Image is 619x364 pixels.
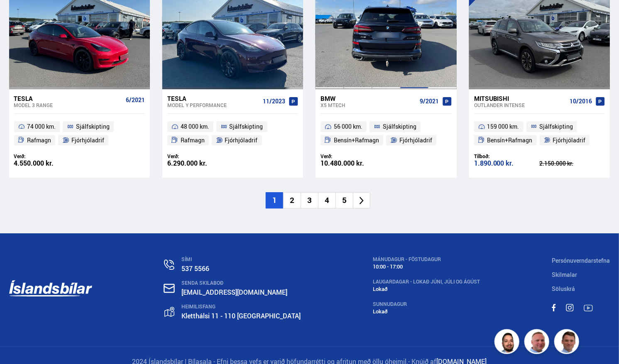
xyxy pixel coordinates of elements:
[552,285,575,293] a: Söluskrá
[14,95,122,102] div: Tesla
[334,122,362,132] span: 56 000 km.
[552,257,610,264] a: Persónuverndarstefna
[552,271,577,278] a: Skilmalar
[164,307,174,317] img: gp4YpyYFnEr45R34.svg
[474,160,540,167] div: 1.890.000 kr.
[225,135,258,145] span: Fjórhjóladrif
[14,102,122,108] div: Model 3 RANGE
[474,95,566,102] div: Mitsubishi
[539,122,573,132] span: Sjálfskipting
[318,192,335,208] li: 4
[263,98,285,105] span: 11/2023
[14,153,80,159] div: Verð:
[474,153,540,159] div: Tilboð:
[266,192,283,208] li: 1
[14,160,80,167] div: 4.550.000 kr.
[526,330,550,355] img: siFngHWaQ9KaOqBr.png
[230,122,263,132] span: Sjálfskipting
[399,135,432,145] span: Fjórhjóladrif
[181,257,301,262] div: SÍMI
[420,98,439,105] span: 9/2021
[321,160,386,167] div: 10.480.000 kr.
[321,95,416,102] div: BMW
[181,135,205,145] span: Rafmagn
[283,192,301,208] li: 2
[301,192,318,208] li: 3
[383,122,416,132] span: Sjálfskipting
[496,330,521,355] img: nhp88E3Fdnt1Opn2.png
[181,264,209,273] a: 537 5566
[181,122,209,132] span: 48 000 km.
[71,135,104,145] span: Fjórhjóladrif
[167,160,233,167] div: 6.290.000 kr.
[487,135,533,145] span: Bensín+Rafmagn
[167,102,259,108] div: Model Y PERFORMANCE
[553,135,585,145] span: Fjórhjóladrif
[555,330,580,355] img: FbJEzSuNWCJXmdc-.webp
[487,122,519,132] span: 159 000 km.
[316,89,456,178] a: BMW X5 MTECH 9/2021 56 000 km. Sjálfskipting Bensín+Rafmagn Fjórhjóladrif Verð: 10.480.000 kr.
[9,89,150,178] a: Tesla Model 3 RANGE 6/2021 74 000 km. Sjálfskipting Rafmagn Fjórhjóladrif Verð: 4.550.000 kr.
[373,264,480,270] div: 10:00 - 17:00
[27,135,51,145] span: Rafmagn
[373,301,480,307] div: SUNNUDAGUR
[181,311,301,320] a: Kletthálsi 11 - 110 [GEOGRAPHIC_DATA]
[334,135,379,145] span: Bensín+Rafmagn
[162,89,303,178] a: Tesla Model Y PERFORMANCE 11/2023 48 000 km. Sjálfskipting Rafmagn Fjórhjóladrif Verð: 6.290.000 kr.
[321,153,386,159] div: Verð:
[76,122,110,132] span: Sjálfskipting
[474,102,566,108] div: Outlander INTENSE
[373,286,480,292] div: Lokað
[167,153,233,159] div: Verð:
[373,279,480,285] div: LAUGARDAGAR - Lokað Júni, Júli og Ágúst
[373,257,480,262] div: MÁNUDAGUR - FÖSTUDAGUR
[335,192,353,208] li: 5
[164,259,174,270] img: n0V2lOsqF3l1V2iz.svg
[126,97,145,103] span: 6/2021
[570,98,592,105] span: 10/2016
[164,283,175,293] img: nHj8e-n-aHgjukTg.svg
[321,102,416,108] div: X5 MTECH
[373,308,480,315] div: Lokað
[469,89,610,178] a: Mitsubishi Outlander INTENSE 10/2016 159 000 km. Sjálfskipting Bensín+Rafmagn Fjórhjóladrif Tilbo...
[181,288,287,297] a: [EMAIL_ADDRESS][DOMAIN_NAME]
[539,161,605,166] div: 2.150.000 kr.
[181,280,301,286] div: SENDA SKILABOÐ
[181,304,301,310] div: HEIMILISFANG
[27,122,56,132] span: 74 000 km.
[167,95,259,102] div: Tesla
[7,3,32,28] button: Open LiveChat chat widget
